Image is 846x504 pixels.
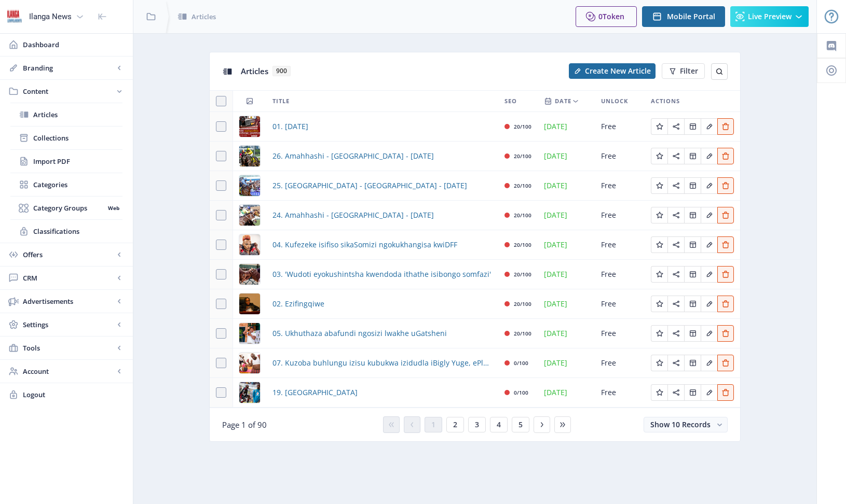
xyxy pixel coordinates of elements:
[717,150,734,160] a: Edit page
[684,328,701,338] a: Edit page
[504,95,517,107] span: SEO
[701,298,717,308] a: Edit page
[514,327,531,340] div: 20/100
[272,66,291,76] span: 900
[272,179,467,192] span: 25. [GEOGRAPHIC_DATA] - [GEOGRAPHIC_DATA] - [DATE]
[701,239,717,249] a: Edit page
[104,203,122,213] nb-badge: Web
[272,209,434,221] a: 24. Amahhashi - [GEOGRAPHIC_DATA] - [DATE]
[555,95,571,107] span: Date
[684,239,701,249] a: Edit page
[569,63,656,79] button: Create New Article
[514,120,531,133] div: 20/100
[717,269,734,278] a: Edit page
[475,421,479,429] span: 3
[10,103,122,126] a: Articles
[651,269,667,278] a: Edit page
[667,298,684,308] a: Edit page
[651,387,667,397] a: Edit page
[23,296,114,306] span: Advertisements
[23,366,114,376] span: Account
[595,319,645,348] td: Free
[239,146,260,166] img: 0d340cb5-85d5-43b6-9826-4357047b7a76.png
[272,239,457,251] a: 04. Kufezeke isifiso sikaSomizi ngokukhangisa kwiDFF
[538,289,595,319] td: [DATE]
[651,298,667,308] a: Edit page
[497,421,501,429] span: 4
[239,323,260,344] img: 0c998477-48ec-4cf0-99ae-c2acc810df78.png
[701,328,717,338] a: Edit page
[595,142,645,171] td: Free
[701,357,717,367] a: Edit page
[651,209,667,219] a: Edit page
[514,239,531,251] div: 20/100
[644,417,728,432] button: Show 10 Records
[651,180,667,190] a: Edit page
[684,150,701,160] a: Edit page
[239,353,260,373] img: f8f63da1-92a0-47ab-8bb1-33ae63ee7578.png
[701,209,717,219] a: Edit page
[33,203,104,213] span: Category Groups
[717,180,734,190] a: Edit page
[23,273,114,283] span: CRM
[272,386,358,399] a: 19. [GEOGRAPHIC_DATA]
[33,156,122,166] span: Import PDF
[514,209,531,221] div: 20/100
[701,269,717,278] a: Edit page
[538,171,595,201] td: [DATE]
[651,357,667,367] a: Edit page
[23,343,114,353] span: Tools
[272,357,492,369] a: 07. Kuzoba buhlungu izisu kubukwa izidudla iBigly Yuge, ePlayhouse
[239,293,260,314] img: 7611406f-b274-4dec-9110-c344fdd5c0cc.png
[684,269,701,278] a: Edit page
[272,95,290,107] span: Title
[10,197,122,219] a: Category GroupsWeb
[272,120,308,133] a: 01. [DATE]
[585,67,651,75] span: Create New Article
[667,121,684,131] a: Edit page
[717,121,734,131] a: Edit page
[514,179,531,192] div: 20/100
[563,63,656,79] a: New page
[717,387,734,397] a: Edit page
[29,5,72,28] div: Ilanga News
[514,357,528,369] div: 0/100
[514,268,531,281] div: 20/100
[576,6,637,27] button: 0Token
[684,209,701,219] a: Edit page
[33,109,122,120] span: Articles
[717,328,734,338] a: Edit page
[684,387,701,397] a: Edit page
[239,175,260,196] img: cde7e05b-2858-4715-95c3-f51d9d34a1fd.png
[684,180,701,190] a: Edit page
[701,121,717,131] a: Edit page
[684,357,701,367] a: Edit page
[272,298,324,310] span: 02. Ezifingqiwe
[490,417,508,432] button: 4
[23,389,125,400] span: Logout
[748,12,792,21] span: Live Preview
[512,417,529,432] button: 5
[538,378,595,408] td: [DATE]
[667,209,684,219] a: Edit page
[667,180,684,190] a: Edit page
[717,298,734,308] a: Edit page
[667,387,684,397] a: Edit page
[222,419,267,430] span: Page 1 of 90
[23,86,114,96] span: Content
[10,173,122,196] a: Categories
[538,230,595,260] td: [DATE]
[538,348,595,378] td: [DATE]
[272,327,447,340] a: 05. Ukhuthaza abafundi ngosizi lwakhe uGatsheni
[651,328,667,338] a: Edit page
[595,230,645,260] td: Free
[662,63,705,79] button: Filter
[595,378,645,408] td: Free
[595,260,645,289] td: Free
[453,421,457,429] span: 2
[538,201,595,230] td: [DATE]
